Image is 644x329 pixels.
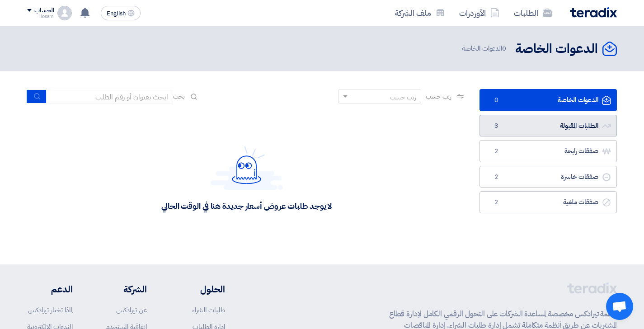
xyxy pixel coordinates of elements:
span: 2 [491,198,502,207]
img: Hello [211,146,283,190]
input: ابحث بعنوان أو رقم الطلب [47,90,173,103]
span: 0 [491,96,502,105]
a: الطلبات [507,2,559,23]
a: الطلبات المقبولة3 [479,115,617,137]
span: 3 [491,122,502,131]
div: رتب حسب [390,93,416,102]
a: لماذا تختار تيرادكس [28,305,73,315]
a: صفقات ملغية2 [479,191,617,213]
img: profile_test.png [57,6,72,20]
a: الدعوات الخاصة0 [479,89,617,111]
a: ملف الشركة [388,2,452,23]
h2: الدعوات الخاصة [515,40,598,58]
a: عن تيرادكس [116,305,147,315]
a: صفقات خاسرة2 [479,166,617,188]
img: Teradix logo [570,7,617,18]
span: 2 [491,173,502,182]
li: الحلول [174,282,225,296]
span: 0 [502,43,506,53]
span: الدعوات الخاصة [462,43,508,54]
span: رتب حسب [426,92,451,101]
a: صفقات رابحة2 [479,140,617,162]
button: English [101,6,141,20]
span: English [107,10,126,17]
span: بحث [173,92,185,101]
div: Hosam [27,14,54,19]
div: لا يوجد طلبات عروض أسعار جديدة هنا في الوقت الحالي [161,201,332,211]
span: 2 [491,147,502,156]
li: الدعم [27,282,73,296]
li: الشركة [100,282,147,296]
a: الأوردرات [452,2,507,23]
div: الحساب [34,7,54,14]
a: Open chat [606,293,633,320]
a: طلبات الشراء [192,305,225,315]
